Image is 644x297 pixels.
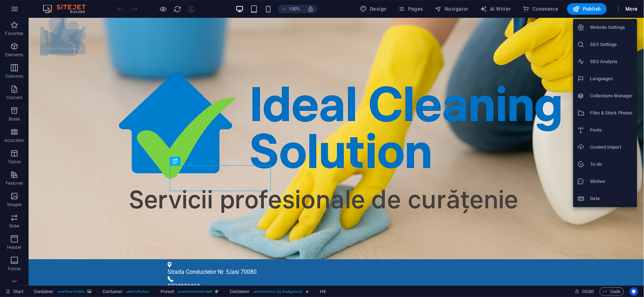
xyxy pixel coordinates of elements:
[590,57,633,66] h6: SEO Analysis
[590,23,633,32] h6: Website Settings
[590,177,633,186] h6: Wishes
[590,75,633,83] h6: Languages
[590,194,633,203] h6: Data
[590,126,633,134] h6: Fonts
[590,109,633,117] h6: Files & Stock Photos
[590,160,633,169] h6: To-do
[590,143,633,152] h6: Content Import
[590,40,633,49] h6: SEO Settings
[590,92,633,100] h6: Collections Manager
